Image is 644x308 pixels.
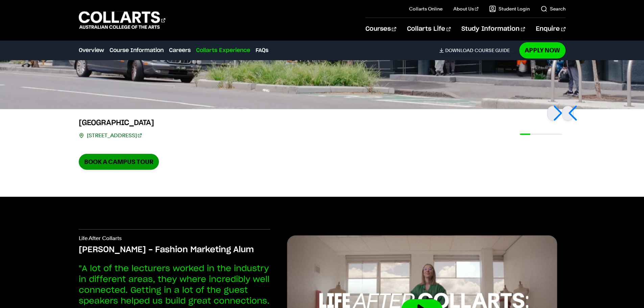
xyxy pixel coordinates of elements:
[519,42,566,58] a: Apply Now
[169,46,191,54] a: Careers
[461,18,525,40] a: Study Information
[409,5,443,12] a: Collarts Online
[87,131,142,140] a: [STREET_ADDRESS]
[439,47,515,53] a: DownloadCourse Guide
[541,5,566,12] a: Search
[536,18,565,40] a: Enquire
[79,154,159,170] a: Book a Campus Tour
[445,47,473,53] span: Download
[196,46,250,54] a: Collarts Experience
[256,46,268,54] a: FAQs
[79,46,104,54] a: Overview
[79,10,165,30] div: Go to homepage
[110,46,164,54] a: Course Information
[407,18,451,40] a: Collarts Life
[489,5,530,12] a: Student Login
[79,235,270,244] p: Life After Collarts
[79,117,159,128] h3: [GEOGRAPHIC_DATA]
[365,18,396,40] a: Courses
[79,244,270,255] h3: [PERSON_NAME] - Fashion Marketing Alum
[453,5,478,12] a: About Us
